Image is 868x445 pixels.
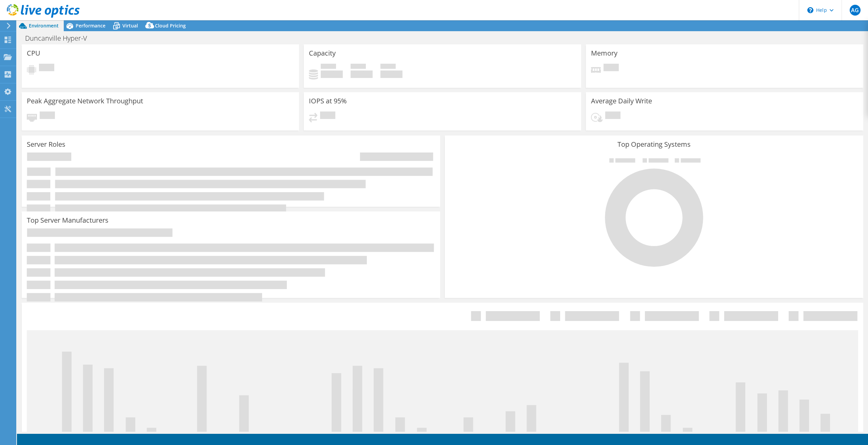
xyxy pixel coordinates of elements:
h3: Average Daily Write [591,97,652,105]
h3: IOPS at 95% [309,97,347,105]
span: Environment [29,22,59,29]
span: AG [850,5,861,16]
span: Performance [76,22,105,29]
h3: Server Roles [27,141,65,148]
h3: Top Operating Systems [450,141,858,148]
span: Pending [605,112,620,121]
h4: 0 GiB [380,70,402,78]
h3: Capacity [309,49,336,57]
svg: \n [807,7,813,13]
span: Cloud Pricing [155,22,186,29]
h4: 0 GiB [321,70,343,78]
h3: Peak Aggregate Network Throughput [27,97,143,105]
span: Pending [39,64,54,73]
h4: 0 GiB [351,70,373,78]
span: Used [321,64,336,70]
span: Virtual [122,22,138,29]
h3: CPU [27,49,40,57]
span: Pending [40,112,55,121]
span: Pending [320,112,335,121]
h3: Memory [591,49,617,57]
h3: Top Server Manufacturers [27,217,108,224]
span: Total [380,64,396,70]
span: Free [351,64,366,70]
h1: Duncanville Hyper-V [22,35,98,42]
span: Pending [604,64,619,73]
